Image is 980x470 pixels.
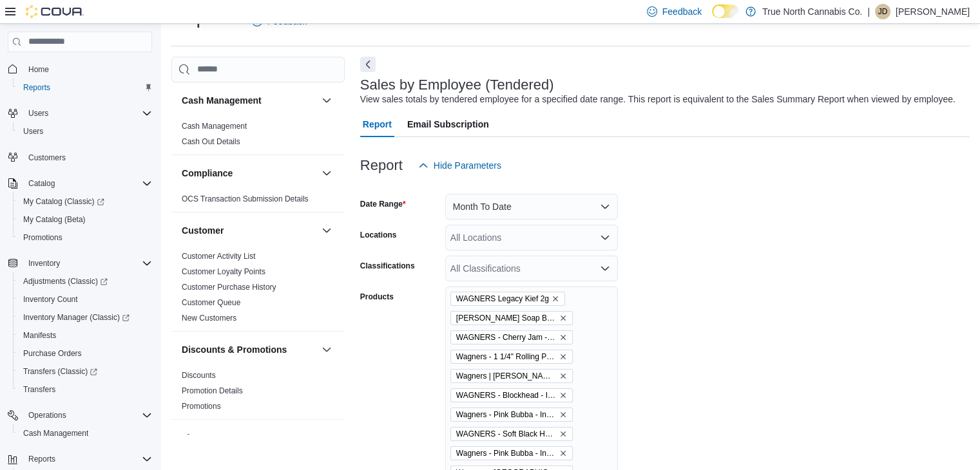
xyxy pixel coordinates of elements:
[23,276,108,287] span: Adjustments (Classic)
[18,328,152,343] span: Manifests
[319,93,334,108] button: Cash Management
[28,410,66,420] span: Operations
[23,366,97,377] span: Transfers (Classic)
[360,292,394,302] label: Products
[23,330,56,341] span: Manifests
[456,389,557,402] span: WAGNERS - Blockhead - Indica - 3.5g
[182,297,240,308] span: Customer Queue
[867,4,870,19] p: |
[896,4,970,19] p: [PERSON_NAME]
[23,176,60,191] button: Catalog
[23,106,53,121] button: Users
[450,446,573,460] span: Wagners - Pink Bubba - Indica - 7g
[182,402,221,411] a: Promotions
[360,158,403,173] h3: Report
[13,193,157,211] a: My Catalog (Classic)
[3,174,157,193] button: Catalog
[559,391,567,399] button: Remove WAGNERS - Blockhead - Indica - 3.5g from selection in this group
[13,326,157,344] button: Manifests
[450,408,573,422] span: Wagners - Pink Bubba - Indica - 14g
[28,454,55,464] span: Reports
[28,258,60,268] span: Inventory
[363,111,392,137] span: Report
[23,348,82,359] span: Purchase Orders
[18,364,102,379] a: Transfers (Classic)
[319,342,334,357] button: Discounts & Promotions
[23,428,88,438] span: Cash Management
[182,282,276,292] span: Customer Purchase History
[182,267,265,277] span: Customer Loyalty Points
[18,80,55,95] a: Reports
[18,194,152,209] span: My Catalog (Classic)
[23,256,65,271] button: Inventory
[13,308,157,326] a: Inventory Manager (Classic)
[182,314,236,323] a: New Customers
[445,194,618,220] button: Month To Date
[450,330,573,344] span: WAGNERS - Cherry Jam - Hybrid - 14g
[18,346,152,361] span: Purchase Orders
[456,447,557,460] span: Wagners - Pink Bubba - Indica - 7g
[13,229,157,247] button: Promotions
[360,77,554,93] h3: Sales by Employee (Tendered)
[360,199,406,209] label: Date Range
[450,369,573,383] span: Wagners | Dark Helmet | Indica - 14g
[182,194,309,203] a: OCS Transaction Submission Details
[456,428,557,440] span: WAGNERS - Soft Black Hash - 2g
[171,118,345,155] div: Cash Management
[456,370,557,382] span: Wagners | [PERSON_NAME] | Indica - 14g
[712,5,739,18] input: Dark Mode
[13,290,157,308] button: Inventory Count
[23,232,62,243] span: Promotions
[182,386,243,396] span: Promotion Details
[3,450,157,468] button: Reports
[182,401,221,411] span: Promotions
[182,224,316,237] button: Customer
[552,295,559,303] button: Remove WAGNERS Legacy Kief 2g from selection in this group
[456,350,557,363] span: Wagners - 1 1/4" Rolling Papers
[18,292,83,307] a: Inventory Count
[182,137,240,146] a: Cash Out Details
[182,370,216,381] span: Discounts
[3,148,157,167] button: Customers
[23,256,152,271] span: Inventory
[3,104,157,122] button: Users
[182,167,233,180] h3: Compliance
[662,5,702,18] span: Feedback
[450,350,573,364] span: Wagners - 1 1/4" Rolling Papers
[182,431,316,444] button: Finance
[456,331,557,344] span: WAGNERS - Cherry Jam - Hybrid - 14g
[23,126,43,136] span: Users
[23,62,54,77] a: Home
[360,93,956,106] div: View sales totals by tendered employee for a specified date range. This report is equivalent to t...
[762,4,862,19] p: True North Cannabis Co.
[559,314,567,322] button: Remove WAGNERS Soap Bar Hash 4g from selection in this group
[18,274,113,289] a: Adjustments (Classic)
[18,230,152,245] span: Promotions
[413,153,506,178] button: Hide Parameters
[3,406,157,424] button: Operations
[18,80,152,95] span: Reports
[360,57,376,72] button: Next
[450,427,573,441] span: WAGNERS - Soft Black Hash - 2g
[26,5,84,18] img: Cova
[182,343,287,356] h3: Discounts & Promotions
[18,124,152,139] span: Users
[23,451,152,467] span: Reports
[182,94,316,107] button: Cash Management
[360,230,397,240] label: Locations
[182,136,240,147] span: Cash Out Details
[23,176,152,191] span: Catalog
[182,371,216,380] a: Discounts
[18,382,61,397] a: Transfers
[18,382,152,397] span: Transfers
[712,18,713,19] span: Dark Mode
[3,254,157,272] button: Inventory
[450,311,573,325] span: WAGNERS Soap Bar Hash 4g
[182,94,262,107] h3: Cash Management
[18,292,152,307] span: Inventory Count
[600,232,610,243] button: Open list of options
[450,388,573,402] span: WAGNERS - Blockhead - Indica - 3.5g
[23,82,50,93] span: Reports
[13,272,157,290] a: Adjustments (Classic)
[18,346,87,361] a: Purchase Orders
